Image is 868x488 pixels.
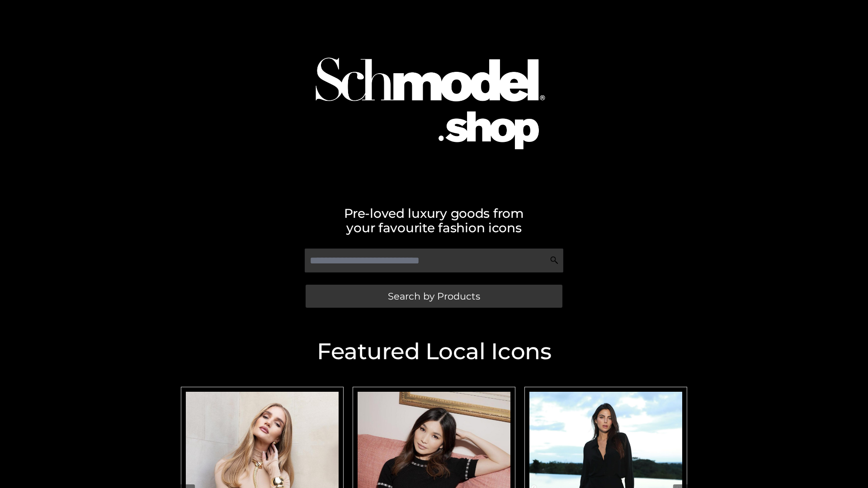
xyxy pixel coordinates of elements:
span: Search by Products [388,291,480,301]
h2: Pre-loved luxury goods from your favourite fashion icons [176,206,692,235]
h2: Featured Local Icons​ [176,340,692,363]
img: Search Icon [550,256,559,265]
a: Search by Products [306,285,562,308]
